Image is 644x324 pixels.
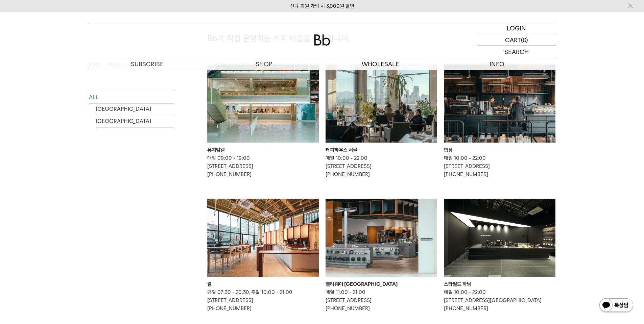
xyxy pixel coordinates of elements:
[326,154,437,178] p: 매일 10:00 - 22:00 [STREET_ADDRESS] [PHONE_NUMBER]
[207,154,319,178] p: 매일 09:00 - 19:00 [STREET_ADDRESS] [PHONE_NUMBER]
[207,199,319,277] img: 결
[444,288,555,313] p: 매일 10:00 - 22:00 [STREET_ADDRESS][GEOGRAPHIC_DATA] [PHONE_NUMBER]
[326,288,437,313] p: 매일 11:00 - 21:00 [STREET_ADDRESS] [PHONE_NUMBER]
[507,22,526,34] p: LOGIN
[444,65,555,143] img: 합정
[505,34,521,46] p: CART
[322,58,439,70] p: WHOLESALE
[444,65,555,178] a: 합정 합정 매일 10:00 - 22:00[STREET_ADDRESS][PHONE_NUMBER]
[89,58,206,70] a: SUBSCRIBE
[444,280,555,288] div: 스타필드 하남
[290,3,354,9] a: 신규 회원 가입 시 3,000원 할인
[478,34,555,46] a: CART (0)
[444,154,555,178] p: 매일 10:00 - 22:00 [STREET_ADDRESS] [PHONE_NUMBER]
[326,65,437,143] img: 커피하우스 서울
[444,199,555,313] a: 스타필드 하남 스타필드 하남 매일 10:00 - 22:00[STREET_ADDRESS][GEOGRAPHIC_DATA][PHONE_NUMBER]
[207,65,319,143] img: 뮤지엄엘
[444,199,555,277] img: 스타필드 하남
[207,146,319,154] div: 뮤지엄엘
[89,91,173,103] a: ALL
[326,199,437,313] a: 앨리웨이 인천 앨리웨이 [GEOGRAPHIC_DATA] 매일 11:00 - 21:00[STREET_ADDRESS][PHONE_NUMBER]
[314,34,330,46] img: 로고
[439,58,555,70] p: INFO
[207,280,319,288] div: 결
[326,280,437,288] div: 앨리웨이 [GEOGRAPHIC_DATA]
[207,65,319,178] a: 뮤지엄엘 뮤지엄엘 매일 09:00 - 19:00[STREET_ADDRESS][PHONE_NUMBER]
[326,146,437,154] div: 커피하우스 서울
[444,146,555,154] div: 합정
[96,103,173,115] a: [GEOGRAPHIC_DATA]
[326,65,437,178] a: 커피하우스 서울 커피하우스 서울 매일 10:00 - 22:00[STREET_ADDRESS][PHONE_NUMBER]
[326,199,437,277] img: 앨리웨이 인천
[521,34,528,46] p: (0)
[207,199,319,313] a: 결 결 평일 07:30 - 20:30, 주말 10:00 - 21:00[STREET_ADDRESS][PHONE_NUMBER]
[206,58,322,70] a: SHOP
[599,298,634,314] img: 카카오톡 채널 1:1 채팅 버튼
[478,22,555,34] a: LOGIN
[96,115,173,127] a: [GEOGRAPHIC_DATA]
[504,46,529,58] p: SEARCH
[207,288,319,313] p: 평일 07:30 - 20:30, 주말 10:00 - 21:00 [STREET_ADDRESS] [PHONE_NUMBER]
